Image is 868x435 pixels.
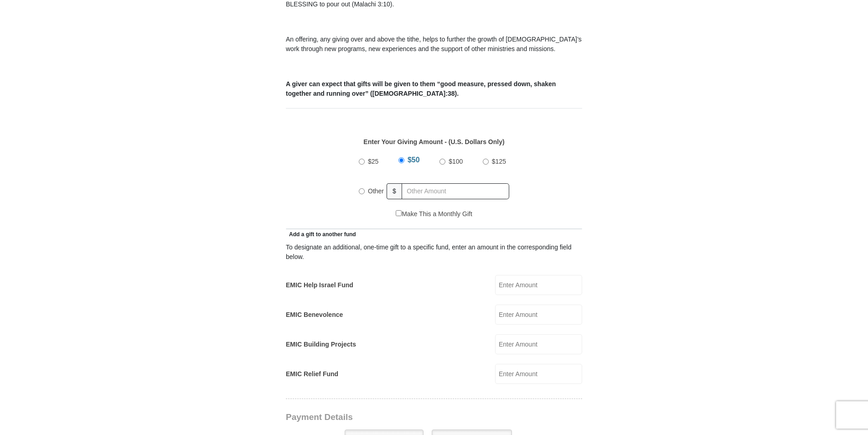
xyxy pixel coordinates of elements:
label: EMIC Benevolence [286,310,343,320]
span: $50 [408,156,420,164]
input: Enter Amount [495,334,582,354]
span: $100 [449,158,463,165]
label: EMIC Help Israel Fund [286,280,353,290]
div: To designate an additional, one-time gift to a specific fund, enter an amount in the correspondin... [286,243,582,262]
span: Add a gift to another fund [286,231,356,238]
b: A giver can expect that gifts will be given to them “good measure, pressed down, shaken together ... [286,80,556,97]
input: Enter Amount [495,305,582,325]
label: EMIC Relief Fund [286,369,338,379]
strong: Enter Your Giving Amount - (U.S. Dollars Only) [363,138,504,145]
span: Other [368,187,384,195]
label: EMIC Building Projects [286,340,356,349]
input: Make This a Monthly Gift [396,210,402,216]
input: Other Amount [402,183,509,199]
span: $125 [492,158,506,165]
input: Enter Amount [495,275,582,295]
label: Make This a Monthly Gift [396,209,472,219]
h3: Payment Details [286,412,518,423]
span: $ [387,183,402,199]
input: Enter Amount [495,364,582,384]
span: $25 [368,158,378,165]
p: An offering, any giving over and above the tithe, helps to further the growth of [DEMOGRAPHIC_DAT... [286,35,582,54]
